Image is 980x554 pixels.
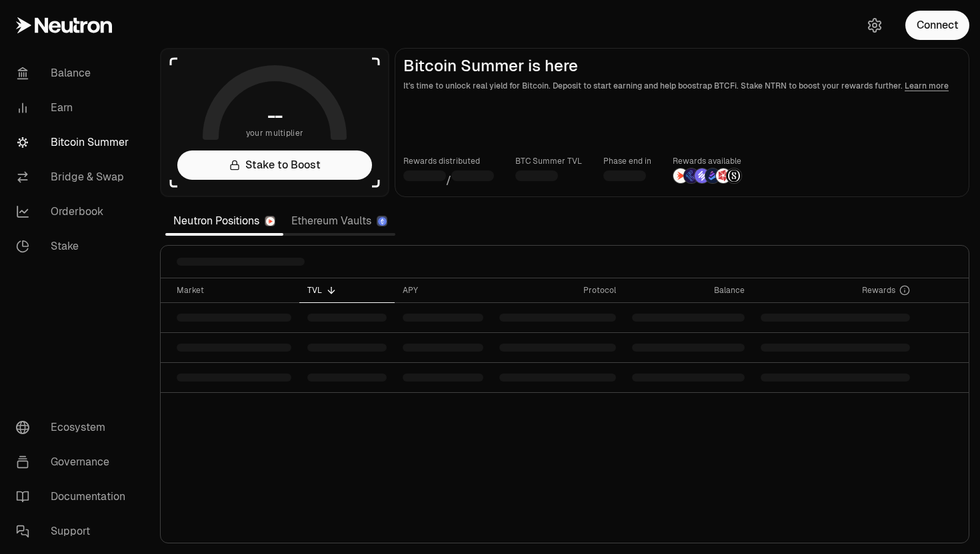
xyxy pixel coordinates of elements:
[716,168,731,183] img: Mars Fragments
[705,168,720,183] img: Bedrock Diamonds
[5,445,144,479] a: Governance
[5,194,144,229] a: Orderbook
[177,285,291,296] div: Market
[5,514,144,549] a: Support
[499,285,617,296] div: Protocol
[177,150,372,180] a: Stake to Boost
[5,56,144,91] a: Balance
[246,127,304,140] span: your multiplier
[5,160,144,194] a: Bridge & Swap
[403,79,961,93] p: It's time to unlock real yield for Bitcoin. Deposit to start earning and help boostrap BTCFi. Sta...
[165,208,283,234] a: Neutron Positions
[673,154,742,168] p: Rewards available
[515,154,582,168] p: BTC Summer TVL
[403,154,494,168] p: Rewards distributed
[727,168,741,183] img: Structured Points
[403,168,494,188] div: /
[695,168,709,183] img: Solv Points
[267,105,283,127] h1: --
[684,168,699,183] img: EtherFi Points
[632,285,745,296] div: Balance
[5,91,144,125] a: Earn
[403,285,483,296] div: APY
[603,154,651,168] p: Phase end in
[5,479,144,514] a: Documentation
[266,217,275,226] img: Neutron Logo
[283,208,395,234] a: Ethereum Vaults
[905,81,949,91] a: Learn more
[5,125,144,160] a: Bitcoin Summer
[5,410,144,445] a: Ecosystem
[862,285,895,296] span: Rewards
[5,229,144,264] a: Stake
[403,57,961,75] h2: Bitcoin Summer is here
[307,285,387,296] div: TVL
[673,168,688,183] img: NTRN
[905,11,969,40] button: Connect
[378,217,387,226] img: Ethereum Logo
